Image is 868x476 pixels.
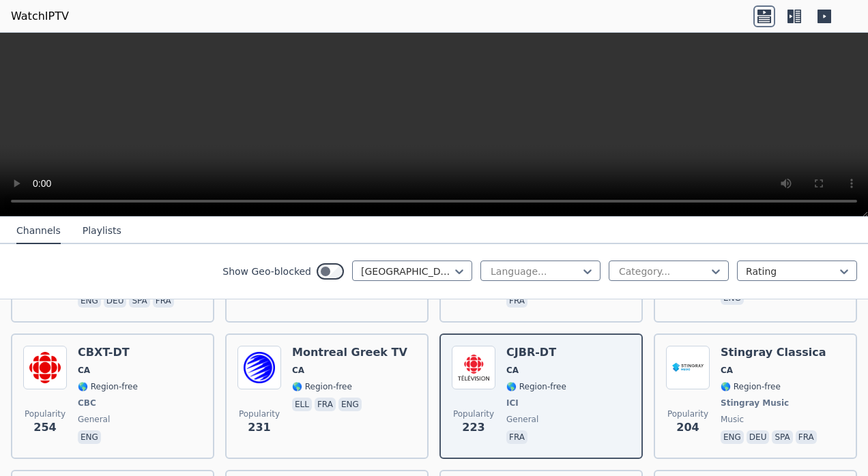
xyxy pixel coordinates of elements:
span: CA [506,365,519,376]
p: ell [292,398,312,411]
p: fra [796,430,817,444]
span: Popularity [667,408,708,419]
span: 🌎 Region-free [78,381,138,392]
span: Popularity [453,408,494,419]
img: Stingray Classica [666,346,710,389]
p: fra [506,294,527,308]
p: eng [338,398,362,411]
button: Channels [16,218,61,244]
p: deu [104,294,127,308]
p: fra [153,294,174,308]
span: music [721,414,744,425]
span: 🌎 Region-free [721,381,781,392]
span: Popularity [239,408,280,419]
p: deu [747,430,770,444]
img: Montreal Greek TV [237,346,281,389]
span: ICI [506,398,519,408]
span: Popularity [25,408,66,419]
span: CA [292,365,304,376]
span: Stingray Music [721,398,789,408]
h6: Montreal Greek TV [292,346,407,359]
span: general [506,414,538,425]
button: Playlists [83,218,121,244]
p: eng [721,430,744,444]
p: spa [129,294,149,308]
p: fra [506,430,527,444]
span: 254 [33,419,56,436]
h6: Stingray Classica [721,346,826,359]
span: 🌎 Region-free [506,381,566,392]
span: CBC [78,398,96,408]
span: general [78,414,110,425]
img: CBXT-DT [23,346,67,389]
span: CA [721,365,733,376]
h6: CBXT-DT [78,346,138,359]
span: 204 [676,419,699,436]
span: CA [78,365,90,376]
p: eng [78,294,101,308]
span: 🌎 Region-free [292,381,352,392]
p: spa [772,430,792,444]
img: CJBR-DT [452,346,495,389]
p: fra [315,398,336,411]
span: 231 [248,419,270,436]
a: WatchIPTV [11,8,69,25]
span: 223 [462,419,484,436]
p: eng [78,430,101,444]
label: Show Geo-blocked [222,265,311,278]
h6: CJBR-DT [506,346,566,359]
